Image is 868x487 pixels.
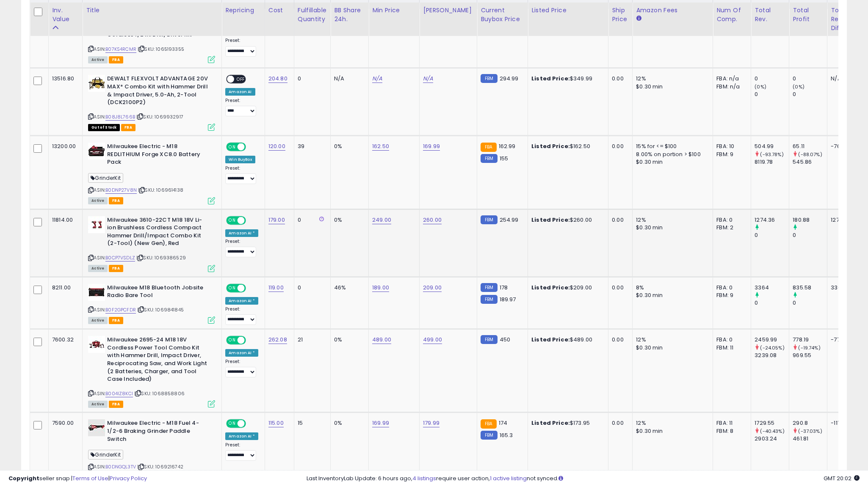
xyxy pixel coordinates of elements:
[636,292,706,299] div: $0.30 min
[109,401,123,408] span: FBA
[225,229,258,237] div: Amazon AI *
[86,6,218,15] div: Title
[636,419,706,427] div: 12%
[499,419,507,427] span: 174
[88,75,215,130] div: ASIN:
[105,390,133,397] a: B004IZ8KCI
[245,143,258,151] span: OFF
[760,151,783,158] small: (-93.78%)
[52,143,76,150] div: 13200.00
[268,216,285,224] a: 179.00
[225,6,261,15] div: Repricing
[636,6,709,15] div: Amazon Fees
[298,419,324,427] div: 15
[227,337,238,344] span: ON
[227,420,238,427] span: ON
[109,56,123,63] span: FBA
[481,283,497,292] small: FBM
[52,216,76,224] div: 11814.00
[423,74,433,83] a: N/A
[531,336,570,344] b: Listed Price:
[755,231,789,239] div: 0
[245,337,258,344] span: OFF
[481,6,524,24] div: Current Buybox Price
[755,284,789,292] div: 3364
[755,299,789,307] div: 0
[372,74,382,83] a: N/A
[500,74,519,83] span: 294.99
[372,216,391,224] a: 249.00
[225,359,258,378] div: Preset:
[481,419,496,429] small: FBA
[227,284,238,292] span: ON
[636,151,706,158] div: 8.00% on portion > $100
[755,419,789,427] div: 1729.55
[760,344,784,351] small: (-24.05%)
[225,442,258,461] div: Preset:
[481,431,497,440] small: FBM
[225,432,258,440] div: Amazon AI *
[793,336,827,344] div: 778.19
[137,306,184,313] span: | SKU: 1069841845
[716,216,744,224] div: FBA: 0
[531,142,570,150] b: Listed Price:
[88,173,123,183] span: GrinderKit
[636,336,706,344] div: 12%
[423,142,440,151] a: 169.99
[88,336,105,353] img: 41PQV8AGVzL._SL40_.jpg
[481,215,497,224] small: FBM
[490,474,527,482] a: 1 active listing
[225,349,258,357] div: Amazon AI *
[225,239,258,258] div: Preset:
[8,475,147,483] div: seller snap | |
[793,91,827,98] div: 0
[423,6,473,15] div: [PERSON_NAME]
[636,15,641,22] small: Amazon Fees.
[52,75,76,83] div: 13516.80
[481,295,497,304] small: FBM
[105,113,135,121] a: B08J8L766B
[52,284,76,292] div: 8211.00
[716,336,744,344] div: FBA: 0
[88,317,108,324] span: All listings currently available for purchase on Amazon
[88,265,108,272] span: All listings currently available for purchase on Amazon
[298,336,324,344] div: 21
[500,154,508,162] span: 155
[716,344,744,352] div: FBM: 11
[716,143,744,150] div: FBA: 10
[109,265,123,272] span: FBA
[755,216,789,224] div: 1274.36
[268,6,290,15] div: Cost
[481,74,497,83] small: FBM
[500,336,510,344] span: 450
[307,475,860,483] div: Last InventoryLab Update: 6 hours ago, require user action, not synced.
[831,336,854,344] div: -779.09
[612,419,626,427] div: 0.00
[716,151,744,158] div: FBM: 9
[298,216,324,224] div: 0
[52,6,79,24] div: Inv. value
[107,143,210,168] b: Milwaukee Electric - M18 REDLITHIUM Forge XC8.0 Battery Pack
[88,450,123,459] span: GrinderKit
[793,419,827,427] div: 290.8
[245,284,258,292] span: OFF
[755,6,785,24] div: Total Rev.
[716,75,744,83] div: FBA: n/a
[107,419,210,445] b: Milwaukee Electric - M18 Fuel 4-1/2-6 Braking Grinder Paddle Switch
[268,74,287,83] a: 204.80
[227,217,238,224] span: ON
[88,75,105,92] img: 51nh2bqJRIS._SL40_.jpg
[227,143,238,151] span: ON
[500,295,516,303] span: 189.97
[412,474,436,482] a: 4 listings
[334,143,362,150] div: 0%
[109,317,123,324] span: FBA
[72,474,108,482] a: Terms of Use
[334,284,362,292] div: 46%
[798,151,822,158] small: (-88.07%)
[136,254,186,261] span: | SKU: 1069386529
[500,216,519,224] span: 254.99
[105,46,136,53] a: B07KS4RCMR
[52,336,76,344] div: 7600.32
[134,390,185,397] span: | SKU: 1068858806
